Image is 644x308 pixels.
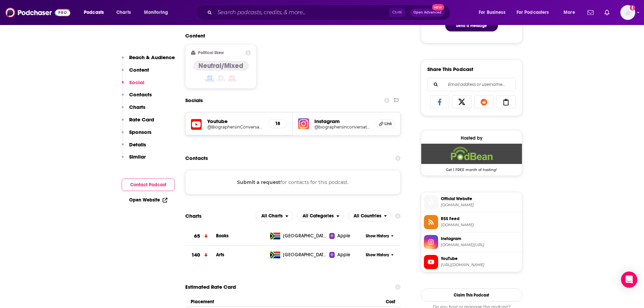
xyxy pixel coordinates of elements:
h5: Youtube [207,118,263,124]
a: Share on Facebook [430,95,450,108]
div: Search podcasts, credits, & more... [202,5,457,20]
button: open menu [79,7,113,18]
button: open menu [512,7,559,18]
p: Social [129,79,144,86]
button: Social [122,79,144,92]
button: Reach & Audience [122,54,175,67]
p: Charts [129,104,145,110]
a: Share on X/Twitter [452,95,472,108]
p: Contacts [129,91,152,98]
span: Charts [116,8,131,17]
h4: Neutral/Mixed [198,62,243,70]
h3: 140 [191,251,200,259]
span: Apple [337,233,350,239]
button: Submit a request [237,179,280,186]
span: Apple [337,252,350,258]
span: New [432,4,444,10]
h2: Charts [185,213,201,219]
h3: Share This Podcast [427,66,473,72]
svg: Add a profile image [630,5,635,10]
span: feed.podbean.com [441,222,519,228]
button: Rate Card [122,116,154,129]
img: User Profile [620,5,635,20]
span: Estimated Rate Card [185,281,236,293]
span: Monitoring [144,8,168,17]
a: Official Website[DOMAIN_NAME] [424,195,519,209]
button: open menu [559,7,583,18]
img: Podchaser - Follow, Share and Rate Podcasts [5,6,70,19]
button: open menu [297,211,344,221]
p: Rate Card [129,116,154,123]
a: 65 [185,227,216,245]
p: Content [129,67,149,73]
button: open menu [256,211,293,221]
h2: Countries [348,211,391,221]
span: Ctrl K [389,8,405,17]
span: RSS Feed [441,216,519,222]
a: Show notifications dropdown [602,7,612,18]
button: Contacts [122,91,152,104]
a: [GEOGRAPHIC_DATA] [267,252,329,258]
span: biographersinconversation.com [441,203,519,208]
a: Arts [216,252,224,258]
h2: Contacts [185,152,208,165]
p: Details [129,141,146,148]
a: Copy Link [496,95,516,108]
span: Placement [191,299,380,305]
a: YouTube[URL][DOMAIN_NAME] [424,255,519,269]
a: 140 [185,246,216,264]
button: open menu [139,7,177,18]
button: Similar [122,153,146,166]
a: Apple [329,233,363,239]
button: Show profile menu [620,5,635,20]
a: Link [376,119,395,128]
span: Show History [366,252,389,258]
h2: Content [185,32,396,39]
button: open menu [474,7,514,18]
img: Podbean Deal: Get 1 FREE month of hosting! [421,144,522,164]
button: Content [122,67,149,79]
a: [GEOGRAPHIC_DATA] [267,233,329,239]
h2: Platforms [256,211,293,221]
span: All Countries [354,214,381,218]
span: Instagram [441,236,519,242]
span: Podcasts [84,8,104,17]
span: Books [216,233,229,239]
span: Open Advanced [413,11,442,14]
span: YouTube [441,256,519,262]
a: Instagram[DOMAIN_NAME][URL] [424,235,519,249]
a: Apple [329,252,363,258]
button: Details [122,141,146,154]
span: Logged in as ereardon [620,5,635,20]
span: Show History [366,233,389,239]
h5: Instagram [314,118,371,124]
span: South Africa [283,252,327,258]
a: Charts [112,7,135,18]
h2: Socials [185,94,203,107]
input: Search podcasts, credits, & more... [215,7,389,18]
a: @biographersinconversation [314,124,371,129]
a: Podbean Deal: Get 1 FREE month of hosting! [421,144,522,171]
span: instagram.com/biographersinconversation [441,242,519,247]
button: Charts [122,104,145,116]
span: Get 1 FREE month of hosting! [421,164,522,172]
span: All Charts [261,214,283,218]
a: @BiographersinConversation2024 [207,124,263,129]
a: RSS Feed[DOMAIN_NAME] [424,215,519,229]
span: For Podcasters [517,8,549,17]
a: Share on Reddit [474,95,494,108]
span: More [564,8,575,17]
button: Send a message [445,20,498,31]
button: Show History [363,233,396,239]
h2: Political Skew [198,50,224,55]
p: Reach & Audience [129,54,175,61]
span: Cost [386,299,395,305]
button: Sponsors [122,129,151,141]
span: Link [384,121,392,126]
span: For Business [479,8,505,17]
img: iconImage [298,118,309,129]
